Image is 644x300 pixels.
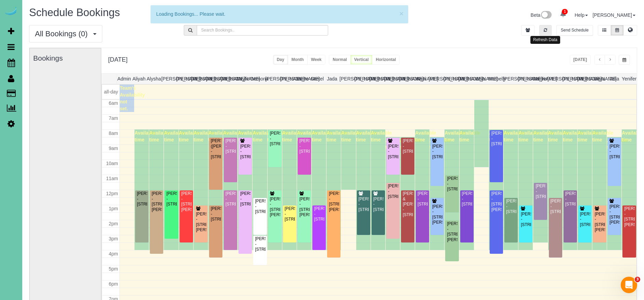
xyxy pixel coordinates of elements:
span: 1 [562,9,568,14]
span: Available time [134,130,155,142]
button: Vertical [350,55,373,65]
button: Day [273,55,288,65]
span: Available time [504,130,525,142]
span: Available time [268,130,288,142]
div: [PERSON_NAME] - [STREET_ADDRESS] [506,199,516,214]
th: [PERSON_NAME] [577,74,592,84]
span: Available time [194,130,215,142]
div: [PERSON_NAME] - [STREET_ADDRESS] [240,144,250,160]
span: Available time [533,130,554,142]
th: Siara [592,74,607,84]
span: Available time [592,130,613,142]
div: [PERSON_NAME] - [STREET_ADDRESS][PERSON_NAME] [491,191,502,212]
span: 3 [635,277,640,282]
span: Available time [607,138,628,150]
span: 10am [106,161,118,166]
th: Lola [473,74,488,84]
th: [PERSON_NAME] [548,74,562,84]
th: [PERSON_NAME] [503,74,518,84]
div: [PERSON_NAME] - [STREET_ADDRESS] [299,138,310,154]
span: 4pm [109,251,118,257]
div: [PERSON_NAME] - [STREET_ADDRESS] [255,199,265,214]
span: 2pm [109,221,118,226]
div: [PERSON_NAME] - [STREET_ADDRESS] [462,191,472,207]
th: [PERSON_NAME] [384,74,399,84]
iframe: Intercom live chat [621,277,637,293]
span: 1pm [109,206,118,211]
span: Available time [386,138,407,150]
a: 1 [556,7,570,22]
span: Available time [563,130,584,142]
th: [PERSON_NAME] [191,74,206,84]
span: Available time [297,130,318,142]
div: [PERSON_NAME] - [STREET_ADDRESS] [225,191,236,207]
span: Schedule Bookings [29,7,120,18]
span: 3pm [109,236,118,241]
th: [PERSON_NAME] [280,74,295,84]
th: [PERSON_NAME] [355,74,369,84]
div: [PERSON_NAME] - [STREET_ADDRESS] [137,191,147,207]
span: Available time [415,130,436,142]
th: [PERSON_NAME] [443,74,458,84]
span: Available time [326,130,347,142]
th: Alysha [146,74,161,84]
button: Month [288,55,308,65]
div: [PERSON_NAME] - [STREET_ADDRESS] [166,191,177,207]
th: Talia [607,74,621,84]
span: Available time [179,130,200,142]
div: [PERSON_NAME] - [STREET_ADDRESS][PERSON_NAME] [594,212,605,233]
div: [PERSON_NAME] - [STREET_ADDRESS][PERSON_NAME] [196,212,206,233]
div: [PERSON_NAME] - [STREET_ADDRESS][PERSON_NAME] [624,206,635,227]
span: Available time [208,130,229,142]
div: [PERSON_NAME] - [STREET_ADDRESS] [388,144,398,160]
th: [PERSON_NAME] [176,74,191,84]
img: Automaid Logo [4,7,18,16]
span: Available time [445,130,465,142]
span: Available time [149,130,170,142]
span: 12pm [106,191,118,196]
span: Available time [371,130,392,142]
div: [PERSON_NAME] - [STREET_ADDRESS][PERSON_NAME] [151,191,162,212]
span: Available time [356,130,377,142]
div: [PERSON_NAME] - [STREET_ADDRESS] [447,176,457,192]
th: Jada [325,74,339,84]
div: [PERSON_NAME] - [STREET_ADDRESS] [535,184,546,199]
span: Available time [164,130,185,142]
div: [PERSON_NAME] - [STREET_ADDRESS] [565,191,576,207]
span: All Bookings (0) [35,29,91,38]
th: Admin [117,74,131,84]
div: Refresh Data [530,36,560,44]
a: Help [575,12,588,18]
button: Send Schedule [556,25,593,36]
div: [PERSON_NAME] ([PERSON_NAME]) - [STREET_ADDRESS] [210,138,221,160]
button: All Bookings (0) [29,25,102,42]
button: [DATE] [570,55,591,65]
button: Week [307,55,325,65]
a: Beta [531,12,552,18]
div: [PERSON_NAME] - [STREET_ADDRESS][PERSON_NAME] [432,204,442,225]
th: [PERSON_NAME] [562,74,577,84]
span: Available time [341,130,362,142]
span: 5pm [109,266,118,272]
div: [PERSON_NAME] - [STREET_ADDRESS] [240,191,250,207]
input: Search Bookings.. [197,25,328,36]
div: [PERSON_NAME] - [STREET_ADDRESS] [210,206,221,222]
span: Available time [253,130,273,142]
span: Available time [430,138,451,150]
span: Available time [400,138,421,150]
th: [PERSON_NAME] [458,74,473,84]
th: Reinier [532,74,547,84]
div: [PERSON_NAME] - [STREET_ADDRESS] [609,144,620,160]
th: [PERSON_NAME] [161,74,176,84]
div: [PERSON_NAME] - [STREET_ADDRESS] [520,212,531,227]
div: [PERSON_NAME] & [PERSON_NAME] - [STREET_ADDRESS] [402,191,413,217]
th: [PERSON_NAME] [369,74,384,84]
span: Available time [489,130,510,142]
span: Available time [282,130,303,142]
div: [PERSON_NAME] - [STREET_ADDRESS][PERSON_NAME] [181,191,192,212]
div: [PERSON_NAME] - [STREET_ADDRESS] [417,191,428,207]
div: [PERSON_NAME] - [STREET_ADDRESS] [314,206,324,222]
div: [PERSON_NAME] - [STREET_ADDRESS][PERSON_NAME] [609,204,620,225]
div: [PERSON_NAME] - [STREET_ADDRESS][PERSON_NAME] [270,197,280,218]
th: [PERSON_NAME] [399,74,414,84]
